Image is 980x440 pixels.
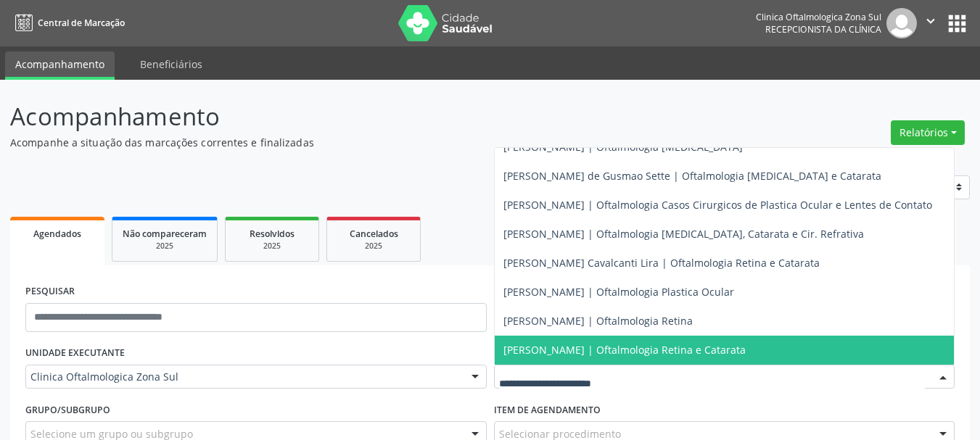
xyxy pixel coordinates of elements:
[25,281,75,303] label: PESQUISAR
[503,256,820,270] span: [PERSON_NAME] Cavalcanti Lira | Oftalmologia Retina e Catarata
[25,342,125,365] label: UNIDADE EXECUTANTE
[10,99,682,135] p: Acompanhamento
[891,120,965,145] button: Relatórios
[503,169,881,183] span: [PERSON_NAME] de Gusmao Sette | Oftalmologia [MEDICAL_DATA] e Catarata
[236,241,308,252] div: 2025
[494,399,601,421] label: Item de agendamento
[756,11,881,23] div: Clinica Oftalmologica Zona Sul
[33,228,81,240] span: Agendados
[923,13,939,29] i: 
[503,198,932,212] span: [PERSON_NAME] | Oftalmologia Casos Cirurgicos de Plastica Ocular e Lentes de Contato
[503,314,693,328] span: [PERSON_NAME] | Oftalmologia Retina
[765,23,881,36] span: Recepcionista da clínica
[917,8,944,38] button: 
[886,8,917,38] img: img
[10,11,125,35] a: Central de Marcação
[250,228,295,240] span: Resolvidos
[503,343,746,357] span: [PERSON_NAME] | Oftalmologia Retina e Catarata
[944,11,970,36] button: apps
[337,241,410,252] div: 2025
[350,228,398,240] span: Cancelados
[25,399,110,421] label: Grupo/Subgrupo
[30,370,457,384] span: Clinica Oftalmologica Zona Sul
[123,241,207,252] div: 2025
[5,51,115,80] a: Acompanhamento
[10,135,682,150] p: Acompanhe a situação das marcações correntes e finalizadas
[503,285,734,299] span: [PERSON_NAME] | Oftalmologia Plastica Ocular
[123,228,207,240] span: Não compareceram
[38,17,125,29] span: Central de Marcação
[130,51,213,77] a: Beneficiários
[503,227,864,241] span: [PERSON_NAME] | Oftalmologia [MEDICAL_DATA], Catarata e Cir. Refrativa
